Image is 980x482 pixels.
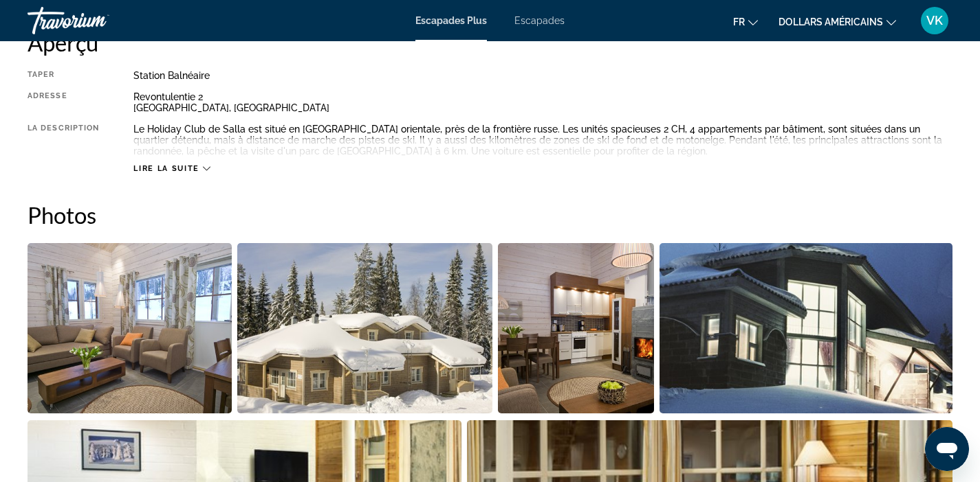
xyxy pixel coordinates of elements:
[498,242,654,414] button: Open full-screen image slider
[415,15,487,26] a: Escapades Plus
[514,15,565,26] a: Escapades
[28,201,952,229] h2: Photos
[778,12,896,32] button: Changer de devise
[733,12,758,32] button: Changer de langue
[133,70,952,81] div: Station balnéaire
[778,16,883,27] font: dollars américains
[926,13,943,27] font: VK
[660,242,953,414] button: Open full-screen image slider
[133,163,210,174] button: Lire la suite
[28,124,99,157] div: La description
[133,91,952,113] div: Revontulentie 2 [GEOGRAPHIC_DATA], [GEOGRAPHIC_DATA]
[917,6,952,35] button: Menu utilisateur
[28,242,232,414] button: Open full-screen image slider
[133,124,952,157] div: Le Holiday Club de Salla est situé en [GEOGRAPHIC_DATA] orientale, près de la frontière russe. Le...
[237,242,493,414] button: Open full-screen image slider
[925,427,969,471] iframe: Bouton de lancement de la fenêtre de messagerie
[733,16,745,27] font: fr
[28,3,165,38] a: Travorium
[28,91,99,113] div: Adresse
[28,70,99,81] div: Taper
[28,29,952,56] h2: Aperçu
[133,164,199,173] span: Lire la suite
